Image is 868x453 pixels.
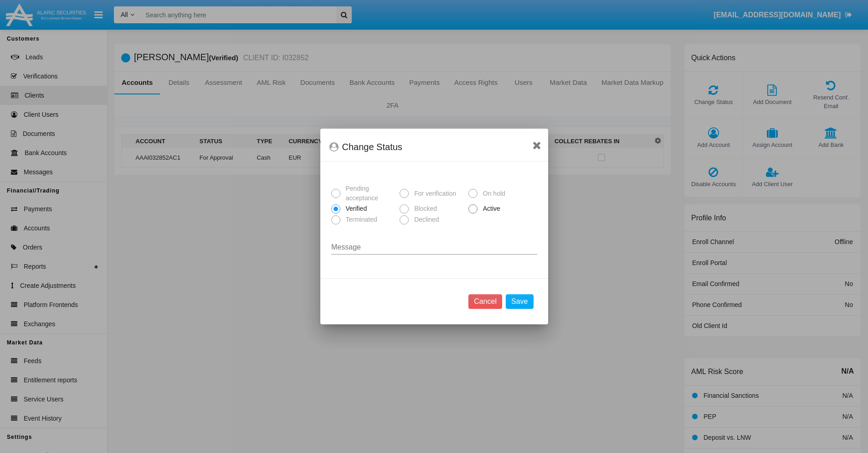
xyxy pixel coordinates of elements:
span: Pending acceptance [340,184,396,203]
span: Active [478,204,503,213]
span: For verification [409,189,458,198]
span: Verified [340,204,370,213]
span: On hold [478,189,508,198]
span: Blocked [409,204,439,213]
button: Cancel [468,294,502,309]
span: Terminated [340,215,380,224]
div: Change Status [329,140,539,154]
button: Save [506,294,533,309]
span: Declined [409,215,441,224]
